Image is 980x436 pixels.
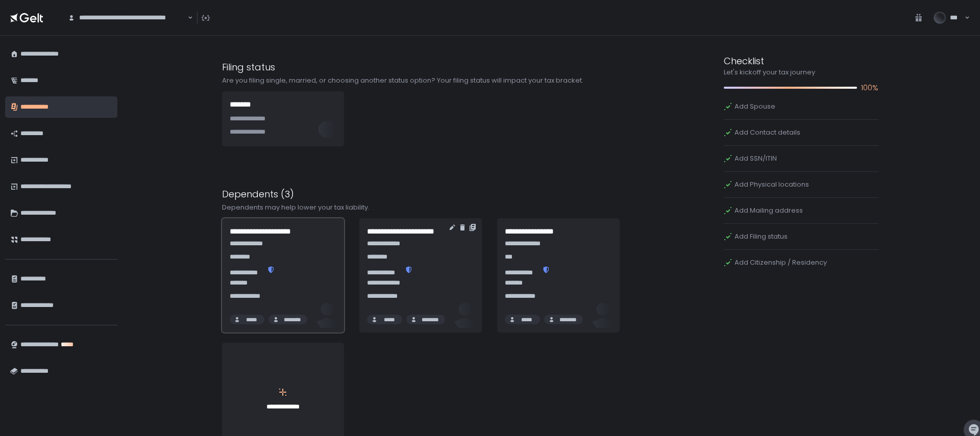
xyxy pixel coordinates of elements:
[222,187,621,201] div: Dependents (3)
[734,258,827,267] span: Add Citizenship / Residency
[734,154,777,163] span: Add SSN/ITIN
[734,180,809,189] span: Add Physical locations
[222,76,621,85] div: Are you filing single, married, or choosing another status option? Your filing status will impact...
[222,60,621,74] div: Filing status
[734,232,788,241] span: Add Filing status
[861,82,878,94] span: 100%
[724,54,879,68] div: Checklist
[734,128,800,137] span: Add Contact details
[724,68,879,77] div: Let's kickoff your tax journey
[186,13,187,23] input: Search for option
[734,206,803,215] span: Add Mailing address
[222,203,621,212] div: Dependents may help lower your tax liability.
[734,102,775,111] span: Add Spouse
[61,7,193,29] div: Search for option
